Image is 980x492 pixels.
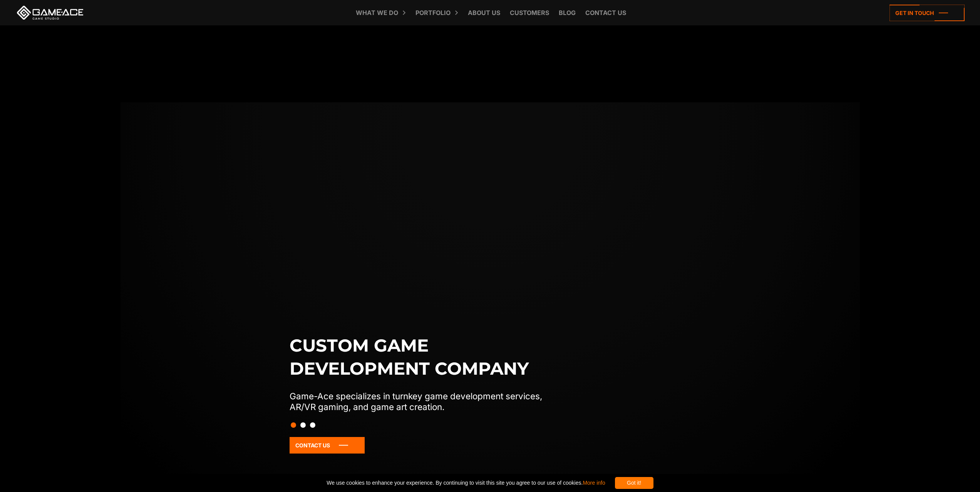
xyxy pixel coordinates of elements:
[583,480,605,486] a: More info
[291,419,296,432] button: Slide 1
[890,5,965,21] a: Get in touch
[290,334,558,380] h1: Custom game development company
[327,477,605,489] span: We use cookies to enhance your experience. By continuing to visit this site you agree to our use ...
[615,477,653,489] div: Got it!
[310,419,315,432] button: Slide 3
[290,437,365,454] a: Contact Us
[300,419,306,432] button: Slide 2
[290,391,558,412] p: Game-Ace specializes in turnkey game development services, AR/VR gaming, and game art creation.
